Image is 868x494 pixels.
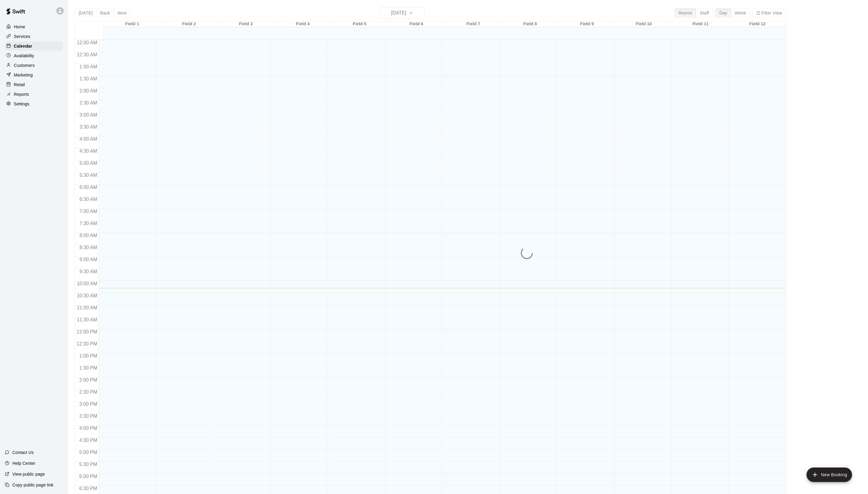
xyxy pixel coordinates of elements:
a: Calendar [5,42,63,51]
span: 12:00 AM [75,40,99,45]
span: 5:00 AM [78,161,99,166]
span: 6:30 AM [78,197,99,202]
span: 10:00 AM [75,281,99,286]
div: Field 5 [331,21,388,27]
span: 3:00 AM [78,112,99,117]
a: Home [5,22,63,31]
p: Home [14,24,25,30]
div: Field 10 [615,21,672,27]
span: 6:00 AM [78,185,99,190]
span: 4:00 PM [78,426,99,431]
span: 1:30 PM [78,365,99,370]
span: 5:30 AM [78,173,99,178]
a: Retail [5,80,63,89]
div: Field 3 [218,21,275,27]
span: 4:30 PM [78,438,99,443]
div: Field 8 [502,21,558,27]
div: Field 1 [104,21,161,27]
span: 4:00 AM [78,136,99,142]
span: 2:30 PM [78,389,99,395]
span: 3:30 AM [78,124,99,130]
a: Reports [5,90,63,99]
p: Availability [14,53,34,59]
p: Marketing [14,72,33,78]
span: 3:30 PM [78,414,99,419]
a: Settings [5,99,63,108]
div: Field 6 [388,21,445,27]
span: 7:30 AM [78,221,99,226]
p: Calendar [14,43,32,49]
div: Field 4 [274,21,331,27]
span: 2:30 AM [78,100,99,105]
span: 6:30 PM [78,486,99,491]
div: Field 9 [558,21,615,27]
span: 5:30 PM [78,462,99,467]
span: 3:00 PM [78,402,99,407]
span: 11:30 AM [75,317,99,322]
p: View public page [12,471,45,477]
span: 1:00 PM [78,353,99,358]
span: 9:30 AM [78,269,99,274]
div: Field 12 [729,21,786,27]
span: 2:00 AM [78,88,99,93]
a: Customers [5,61,63,70]
a: Services [5,32,63,41]
span: 2:00 PM [78,377,99,383]
a: Marketing [5,70,63,80]
p: Settings [14,101,30,107]
span: 6:00 PM [78,474,99,479]
p: Contact Us [12,449,34,455]
span: 10:30 AM [75,293,99,298]
span: 12:30 PM [75,341,99,346]
a: Availability [5,51,63,60]
span: 9:00 AM [78,257,99,262]
span: 12:30 AM [75,52,99,57]
p: Services [14,33,30,39]
span: 5:00 PM [78,450,99,455]
p: Help Center [12,460,35,466]
div: Field 11 [672,21,729,27]
p: Retail [14,82,25,88]
div: Field 2 [161,21,218,27]
span: 7:00 AM [78,209,99,214]
p: Copy public page link [12,482,53,488]
div: Field 7 [445,21,502,27]
span: 12:00 PM [75,329,99,334]
span: 1:30 AM [78,76,99,81]
span: 4:30 AM [78,149,99,154]
span: 1:00 AM [78,64,99,69]
span: 11:00 AM [75,305,99,310]
span: 8:00 AM [78,233,99,238]
span: 8:30 AM [78,245,99,250]
p: Reports [14,91,29,97]
p: Customers [14,62,35,68]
